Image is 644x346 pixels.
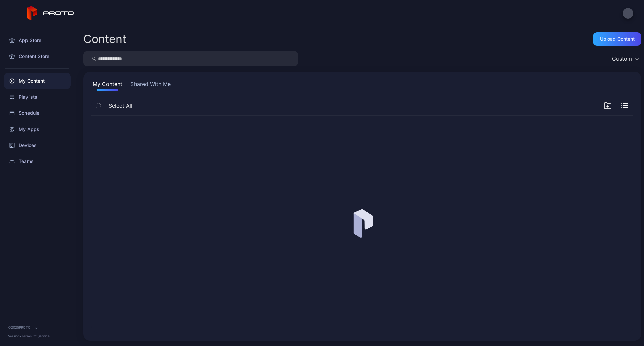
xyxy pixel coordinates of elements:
[4,121,71,137] a: My Apps
[593,32,641,46] button: Upload Content
[109,102,132,110] span: Select All
[4,32,71,48] a: App Store
[4,105,71,121] a: Schedule
[4,89,71,105] a: Playlists
[4,153,71,169] a: Teams
[129,80,172,91] button: Shared With Me
[609,51,641,66] button: Custom
[22,334,50,338] a: Terms Of Service
[83,33,126,45] div: Content
[4,137,71,153] a: Devices
[4,73,71,89] a: My Content
[612,55,632,62] div: Custom
[4,48,71,64] a: Content Store
[91,80,124,91] button: My Content
[8,325,67,330] div: © 2025 PROTO, Inc.
[600,36,635,42] div: Upload Content
[8,334,22,338] span: Version •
